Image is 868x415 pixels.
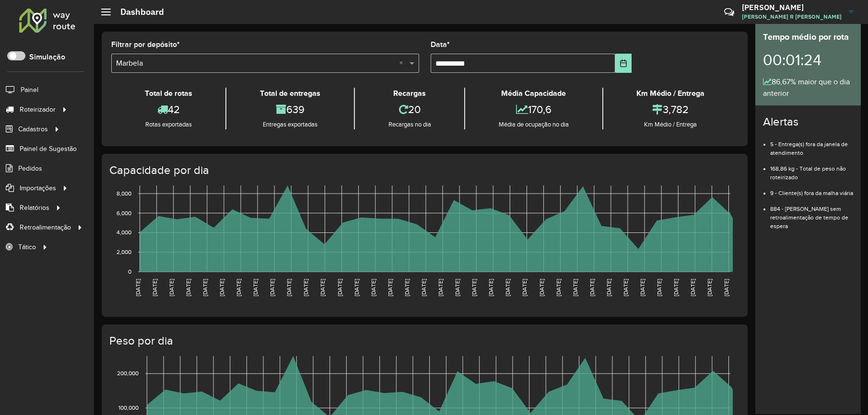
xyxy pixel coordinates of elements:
[770,182,853,197] li: 9 - Cliente(s) fora da malha viária
[606,120,736,129] div: Km Médio / Entrega
[337,279,343,296] text: [DATE]
[622,279,629,296] text: [DATE]
[114,99,223,120] div: 42
[615,54,632,73] button: Choose Date
[20,222,71,232] span: Retroalimentação
[742,12,842,21] span: [PERSON_NAME] R [PERSON_NAME]
[20,144,77,154] span: Painel de Sugestão
[656,279,662,296] text: [DATE]
[589,279,595,296] text: [DATE]
[168,279,175,296] text: [DATE]
[353,279,360,296] text: [DATE]
[118,404,139,411] text: 100,000
[319,279,326,296] text: [DATE]
[606,88,736,99] div: Km Médio / Entrega
[117,210,131,216] text: 6,000
[111,39,180,50] label: Filtrar por depósito
[135,279,141,296] text: [DATE]
[235,279,242,296] text: [DATE]
[555,279,562,296] text: [DATE]
[357,99,462,120] div: 20
[252,279,258,296] text: [DATE]
[399,58,407,69] span: Clear all
[117,370,139,377] text: 200,000
[128,268,131,275] text: 0
[109,334,738,348] h4: Peso por dia
[20,203,49,213] span: Relatórios
[639,279,645,296] text: [DATE]
[152,279,158,296] text: [DATE]
[229,88,351,99] div: Total de entregas
[202,279,208,296] text: [DATE]
[117,190,131,196] text: 8,000
[357,88,462,99] div: Recargas
[219,279,225,296] text: [DATE]
[431,39,450,50] label: Data
[770,133,853,157] li: 5 - Entrega(s) fora da janela de atendimento
[117,230,131,236] text: 4,000
[421,279,427,296] text: [DATE]
[454,279,460,296] text: [DATE]
[763,31,853,44] div: Tempo médio por rota
[117,249,131,255] text: 2,000
[437,279,444,296] text: [DATE]
[504,279,511,296] text: [DATE]
[18,163,42,173] span: Pedidos
[706,279,713,296] text: [DATE]
[229,99,351,120] div: 639
[471,279,477,296] text: [DATE]
[229,120,351,129] div: Entregas exportadas
[572,279,578,296] text: [DATE]
[690,279,696,296] text: [DATE]
[20,183,56,193] span: Importações
[488,279,494,296] text: [DATE]
[723,279,729,296] text: [DATE]
[404,279,410,296] text: [DATE]
[111,7,164,17] h2: Dashboard
[468,88,599,99] div: Média Capacidade
[109,163,738,177] h4: Capacidade por dia
[29,51,65,63] label: Simulação
[21,85,38,95] span: Painel
[185,279,191,296] text: [DATE]
[468,120,599,129] div: Média de ocupação no dia
[468,99,599,120] div: 170,6
[18,242,36,252] span: Tático
[114,120,223,129] div: Rotas exportadas
[763,44,853,76] div: 00:01:24
[521,279,528,296] text: [DATE]
[770,157,853,182] li: 168,86 kg - Total de peso não roteirizado
[606,279,612,296] text: [DATE]
[114,88,223,99] div: Total de rotas
[770,197,853,231] li: 884 - [PERSON_NAME] sem retroalimentação de tempo de espera
[303,279,309,296] text: [DATE]
[719,2,739,23] a: Contato Rápido
[387,279,393,296] text: [DATE]
[606,99,736,120] div: 3,782
[763,76,853,99] div: 86,67% maior que o dia anterior
[357,120,462,129] div: Recargas no dia
[763,115,853,129] h4: Alertas
[370,279,376,296] text: [DATE]
[742,3,842,12] h3: [PERSON_NAME]
[286,279,292,296] text: [DATE]
[269,279,275,296] text: [DATE]
[20,104,56,115] span: Roteirizador
[18,124,48,134] span: Cadastros
[673,279,679,296] text: [DATE]
[539,279,545,296] text: [DATE]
